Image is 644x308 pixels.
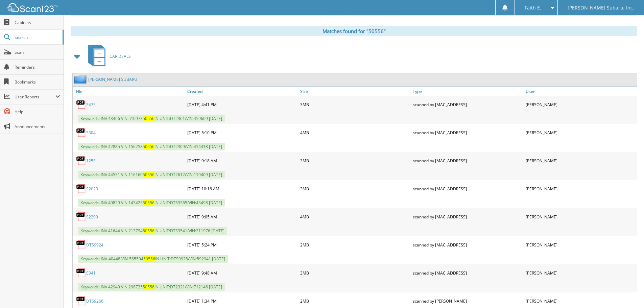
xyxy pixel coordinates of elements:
[76,268,86,278] img: PDF.png
[15,64,60,70] span: Reminders
[186,182,299,195] div: [DATE] 10:16 AM
[186,210,299,223] div: [DATE] 9:05 AM
[143,284,154,290] span: 50556
[15,94,55,100] span: User Reports
[76,99,86,110] img: PDF.png
[86,130,96,136] a: S304
[299,266,411,280] div: 3MB
[186,154,299,167] div: [DATE] 9:18 AM
[88,76,137,82] a: [PERSON_NAME] SUBARU
[143,228,154,234] span: 50556
[84,43,131,70] a: CAR DEALS
[86,102,96,108] a: S475
[524,98,637,111] div: [PERSON_NAME]
[568,6,634,10] span: [PERSON_NAME] Subaru, Inc.
[299,238,411,252] div: 2MB
[86,186,98,192] a: S2023
[411,154,524,167] div: scanned by [MAC_ADDRESS]
[186,87,299,96] a: Created
[299,126,411,139] div: 4MB
[411,182,524,195] div: scanned by [MAC_ADDRESS]
[186,266,299,280] div: [DATE] 9:48 AM
[86,214,98,220] a: S2290
[524,238,637,252] div: [PERSON_NAME]
[411,210,524,223] div: scanned by [MAC_ADDRESS]
[299,154,411,167] div: 3MB
[186,238,299,252] div: [DATE] 5:24 PM
[524,87,637,96] a: User
[143,144,154,149] span: 50556
[15,20,60,25] span: Cabinets
[411,87,524,96] a: Type
[299,210,411,223] div: 4MB
[86,298,103,304] a: DTS9266
[525,6,541,10] span: Faith E.
[78,171,225,179] span: Keywords: INV 44531 VIN 116160 IN UNIT:DT2612/VIN:119409 [DATE]
[15,109,60,115] span: Help
[299,294,411,308] div: 2MB
[15,49,60,55] span: Scan
[78,255,228,263] span: Keywords: INV-40448 VIN-585504 IN UNIT:DTS9928/VIN:592941 [DATE]
[78,143,225,150] span: Keywords: INV 42885 VIN 156258 IN UNIT:DT2309/VIN:414418 [DATE]
[76,156,86,166] img: PDF.png
[76,240,86,250] img: PDF.png
[86,242,103,248] a: DTS9924
[299,182,411,195] div: 3MB
[15,34,59,40] span: Search
[524,154,637,167] div: [PERSON_NAME]
[186,126,299,139] div: [DATE] 5:10 PM
[15,79,60,85] span: Bookmarks
[74,75,88,84] img: folder2.png
[78,199,225,207] span: Keywords: INV 40829 VIN 143423 IN UNIT:DTS3365/VIN:43498 [DATE]
[15,124,60,129] span: Announcements
[524,210,637,223] div: [PERSON_NAME]
[411,98,524,111] div: scanned by [MAC_ADDRESS]
[524,182,637,195] div: [PERSON_NAME]
[76,296,86,306] img: PDF.png
[143,200,154,206] span: 50556
[78,283,225,291] span: Keywords: INV 42940 VIN 298735 IN UNIT:DT2321/VIN:712146 [DATE]
[86,270,96,276] a: S341
[524,126,637,139] div: [PERSON_NAME]
[73,87,186,96] a: File
[610,276,644,308] iframe: Chat Widget
[76,212,86,222] img: PDF.png
[71,26,637,36] div: Matches found for "50556"
[76,184,86,194] img: PDF.png
[299,98,411,111] div: 3MB
[524,266,637,280] div: [PERSON_NAME]
[524,294,637,308] div: [PERSON_NAME]
[411,238,524,252] div: scanned by [MAC_ADDRESS]
[299,87,411,96] a: Size
[411,294,524,308] div: scanned by [PERSON_NAME]
[186,294,299,308] div: [DATE] 1:34 PM
[78,115,225,122] span: Keywords: INV 43466 VIN 510973 IN UNIT:DT2361/VIN:459609 [DATE]
[186,98,299,111] div: [DATE] 4:41 PM
[78,227,227,235] span: Keywords: INV 41644 VIN 213794 IN UNIT:DTS3541/VIN:211976 [DATE]
[7,3,57,12] img: scan123-logo-white.svg
[411,126,524,139] div: scanned by [MAC_ADDRESS]
[143,256,155,262] span: 50556
[143,116,154,121] span: 50556
[86,158,96,164] a: 125S
[110,53,131,59] span: CAR DEALS
[411,266,524,280] div: scanned by [MAC_ADDRESS]
[76,127,86,138] img: PDF.png
[143,172,154,177] span: 50556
